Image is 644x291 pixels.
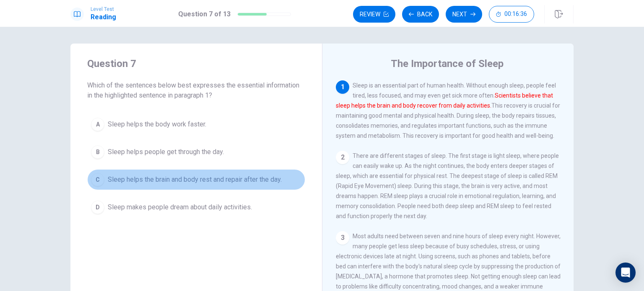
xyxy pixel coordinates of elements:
[87,57,305,70] h4: Question 7
[91,145,104,159] div: B
[91,12,116,22] h1: Reading
[87,169,305,190] button: CSleep helps the brain and body rest and repair after the day.
[391,57,504,70] h4: The Importance of Sleep
[108,202,252,212] span: Sleep makes people dream about daily activities.
[108,175,282,185] span: Sleep helps the brain and body rest and repair after the day.
[87,114,305,135] button: ASleep helps the body work faster.
[336,151,349,164] div: 2
[489,6,534,23] button: 00:16:36
[108,147,224,157] span: Sleep helps people get through the day.
[402,6,439,23] button: Back
[87,142,305,162] button: BSleep helps people get through the day.
[446,6,482,23] button: Next
[91,173,104,186] div: C
[87,80,305,100] span: Which of the sentences below best expresses the essential information in the highlighted sentence...
[336,82,560,139] span: Sleep is an essential part of human health. Without enough sleep, people feel tired, less focused...
[504,11,527,18] span: 00:16:36
[336,80,349,94] div: 1
[178,9,231,19] h1: Question 7 of 13
[87,197,305,218] button: DSleep makes people dream about daily activities.
[91,6,116,12] span: Level Test
[336,152,559,219] span: There are different stages of sleep. The first stage is light sleep, where people can easily wake...
[615,263,636,283] div: Open Intercom Messenger
[91,201,104,214] div: D
[108,119,206,129] span: Sleep helps the body work faster.
[353,6,395,23] button: Review
[91,118,104,131] div: A
[336,231,349,245] div: 3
